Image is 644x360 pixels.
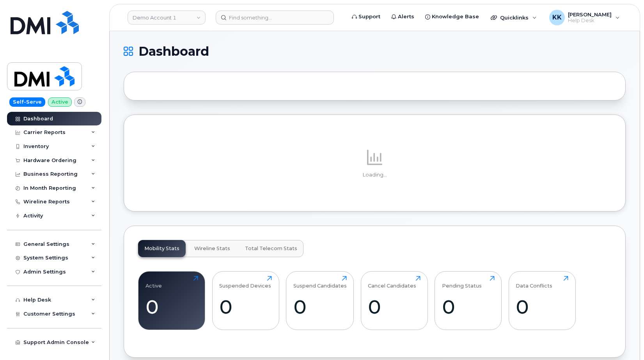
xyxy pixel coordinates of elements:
div: 0 [368,295,420,318]
div: Data Conflicts [516,276,552,289]
div: Suspended Devices [219,276,271,289]
p: Loading... [138,171,611,178]
div: 0 [145,295,198,318]
a: Cancel Candidates0 [368,276,420,326]
div: 0 [442,295,495,318]
div: Suspend Candidates [293,276,347,289]
span: Total Telecom Stats [245,245,297,252]
a: Suspended Devices0 [219,276,272,326]
span: Wireline Stats [194,245,230,252]
a: Suspend Candidates0 [293,276,347,326]
div: Active [145,276,162,289]
div: 0 [219,295,272,318]
span: Dashboard [138,46,209,57]
div: Pending Status [442,276,482,289]
a: Pending Status0 [442,276,495,326]
div: 0 [293,295,347,318]
div: Cancel Candidates [368,276,416,289]
a: Active0 [145,276,198,326]
div: 0 [516,295,568,318]
a: Data Conflicts0 [516,276,568,326]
